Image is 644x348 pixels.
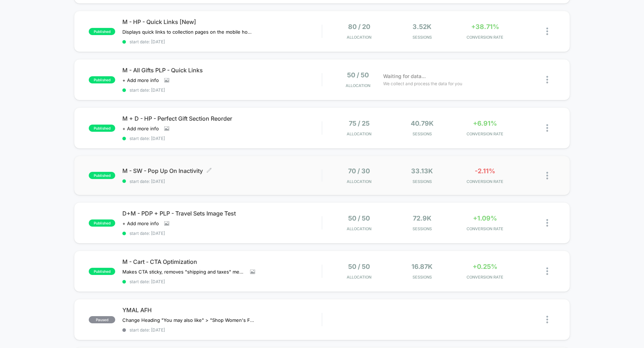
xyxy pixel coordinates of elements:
span: -2.11% [475,167,495,175]
span: Sessions [392,275,452,280]
span: 16.87k [411,263,433,270]
span: published [89,219,115,227]
span: Sessions [392,179,452,184]
span: YMAL AFH [122,306,322,314]
span: start date: [DATE] [122,279,322,284]
span: CONVERSION RATE [455,35,515,40]
span: CONVERSION RATE [455,179,515,184]
span: Makes CTA sticky, removes "shipping and taxes" message, removes Klarna message. [122,269,245,275]
span: 50 / 50 [348,263,370,270]
span: + Add more info [122,126,159,131]
span: 3.52k [413,23,431,30]
span: CONVERSION RATE [455,275,515,280]
span: +6.91% [473,120,497,127]
span: 33.13k [411,167,433,175]
span: start date: [DATE] [122,39,322,44]
span: start date: [DATE] [122,327,322,333]
span: paused [89,316,115,323]
span: 70 / 30 [348,167,370,175]
span: published [89,172,115,179]
span: + Add more info [122,77,159,83]
span: Allocation [347,131,371,136]
span: published [89,76,115,83]
span: Sessions [392,131,452,136]
span: CONVERSION RATE [455,131,515,136]
span: D+M - PDP + PLP - Travel Sets Image Test [122,210,322,217]
span: start date: [DATE] [122,179,322,184]
img: close [546,76,548,83]
img: close [546,316,548,323]
span: start date: [DATE] [122,231,322,236]
span: start date: [DATE] [122,87,322,93]
span: Allocation [346,83,370,88]
span: M - Cart - CTA Optimization [122,258,322,265]
span: published [89,28,115,35]
img: close [546,124,548,132]
span: M - SW - Pop Up On Inactivity [122,167,322,174]
span: Allocation [347,275,371,280]
span: Sessions [392,35,452,40]
img: close [546,172,548,179]
span: Displays quick links to collection pages on the mobile homepage. [122,29,255,35]
span: Change Heading "You may also like" > "Shop Women's Fragrances" [122,317,255,323]
img: close [546,267,548,275]
span: +38.71% [471,23,499,30]
span: M - HP - Quick Links [New] [122,18,322,25]
span: 50 / 50 [348,214,370,222]
span: start date: [DATE] [122,136,322,141]
span: 72.9k [413,214,431,222]
span: +0.25% [473,263,497,270]
span: Allocation [347,179,371,184]
img: close [546,219,548,227]
span: We collect and process the data for you [383,80,462,87]
span: M + D - HP - Perfect Gift Section Reorder [122,115,322,122]
span: 80 / 20 [348,23,370,30]
span: Sessions [392,226,452,231]
span: +1.09% [473,214,497,222]
span: 75 / 25 [349,120,370,127]
span: 50 / 50 [347,71,369,79]
span: published [89,125,115,132]
img: close [546,28,548,35]
span: + Add more info [122,221,159,226]
span: Allocation [347,35,371,40]
span: CONVERSION RATE [455,226,515,231]
span: published [89,268,115,275]
span: Allocation [347,226,371,231]
span: Waiting for data... [383,72,426,80]
span: M - All Gifts PLP - Quick Links [122,67,322,74]
span: 40.79k [411,120,434,127]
